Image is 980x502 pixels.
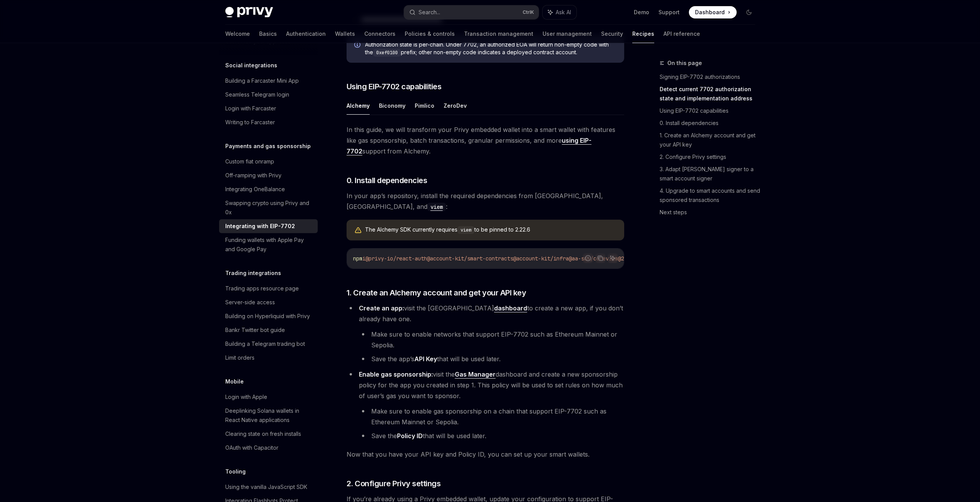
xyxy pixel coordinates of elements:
li: Save the that will be used later. [359,430,624,441]
div: OAuth with Capacitor [225,443,278,452]
a: Building on Hyperliquid with Privy [219,309,318,323]
a: Integrating with EIP-7702 [219,219,318,233]
a: Dashboard [689,6,737,18]
div: Clearing state on fresh installs [225,429,301,439]
a: 1. Create an Alchemy account and get your API key [660,129,761,151]
a: Server-side access [219,295,318,309]
a: Welcome [225,25,250,43]
a: API reference [663,25,700,43]
a: Funding wallets with Apple Pay and Google Pay [219,233,318,256]
a: Writing to Farcaster [219,115,318,129]
div: Using the vanilla JavaScript SDK [225,482,307,492]
svg: Warning [354,227,362,234]
a: Gas Manager [455,370,496,379]
h5: Social integrations [225,61,277,70]
button: ZeroDev [444,97,467,115]
span: Ask AI [556,8,571,16]
a: Trading apps resource page [219,282,318,295]
div: Search... [419,8,440,17]
div: Building a Farcaster Mini App [225,76,299,85]
div: Limit orders [225,353,255,362]
a: using EIP-7702 [347,137,591,155]
code: viem [457,226,474,234]
li: Save the app’s that will be used later. [359,354,624,364]
a: 0. Install dependencies [660,117,761,129]
div: Login with Farcaster [225,104,276,113]
a: Authentication [286,25,326,43]
a: Recipes [632,25,654,43]
div: Seamless Telegram login [225,90,289,99]
div: Server-side access [225,298,275,307]
span: In this guide, we will transform your Privy embedded wallet into a smart wallet with features lik... [347,124,624,157]
a: Security [601,25,623,43]
div: Swapping crypto using Privy and 0x [225,198,313,217]
a: Integrating OneBalance [219,182,318,196]
a: Policies & controls [405,25,455,43]
button: Copy the contents from the code block [595,253,605,263]
a: Detect current 7702 authorization state and implementation address [660,83,761,105]
a: Next steps [660,206,761,218]
div: The Alchemy SDK currently requires to be pinned to 2.22.6 [365,226,616,234]
button: Pimlico [415,97,434,115]
a: Clearing state on fresh installs [219,427,318,441]
span: viem@2.22.6 [606,255,640,262]
a: Login with Farcaster [219,102,318,115]
a: Building a Telegram trading bot [219,337,318,351]
a: Custom fiat onramp [219,155,318,168]
span: Now that you have your API key and Policy ID, you can set up your smart wallets. [347,449,624,460]
a: Using EIP-7702 capabilities [660,105,761,117]
a: Basics [259,25,277,43]
a: Using the vanilla JavaScript SDK [219,480,318,494]
a: Deeplinking Solana wallets in React Native applications [219,404,318,427]
span: @account-kit/infra [513,255,569,262]
a: 4. Upgrade to smart accounts and send sponsored transactions [660,185,761,206]
div: Funding wallets with Apple Pay and Google Pay [225,235,313,254]
svg: Info [354,42,362,49]
a: Limit orders [219,351,318,365]
span: @privy-io/react-auth [365,255,427,262]
a: 2. Configure Privy settings [660,151,761,163]
button: Search...CtrlK [404,5,539,19]
button: Alchemy [347,97,370,115]
span: @account-kit/smart-contracts [427,255,513,262]
button: Report incorrect code [583,253,593,263]
span: 0. Install dependencies [347,175,427,186]
a: User management [543,25,592,43]
a: Transaction management [464,25,533,43]
div: Building on Hyperliquid with Privy [225,312,310,321]
li: Make sure to enable gas sponsorship on a chain that support EIP-7702 such as Ethereum Mainnet or ... [359,406,624,427]
h5: Tooling [225,467,246,476]
strong: Policy ID [397,432,423,440]
div: Integrating with EIP-7702 [225,222,295,231]
span: Authorization state is per-chain. Under 7702, an authorized EOA will return non-empty code with t... [365,41,616,57]
a: 3. Adapt [PERSON_NAME] signer to a smart account signer [660,163,761,185]
div: Integrating OneBalance [225,185,285,194]
a: Seamless Telegram login [219,88,318,102]
a: Support [658,8,680,16]
a: viem [427,203,446,210]
button: Biconomy [379,97,405,115]
a: dashboard [494,304,527,312]
div: Building a Telegram trading bot [225,339,305,349]
strong: Enable gas sponsorship: [359,370,433,378]
a: Bankr Twitter bot guide [219,323,318,337]
span: visit the dashboard and create a new sponsorship policy for the app you created in step 1. This p... [359,370,623,400]
a: Building a Farcaster Mini App [219,74,318,88]
a: OAuth with Capacitor [219,441,318,455]
div: Deeplinking Solana wallets in React Native applications [225,406,313,425]
button: Toggle dark mode [743,6,755,18]
strong: Create an app: [359,304,404,312]
button: Ask AI [608,253,618,263]
code: 0xef0100 [373,49,401,57]
strong: API Key [414,355,437,363]
div: Bankr Twitter bot guide [225,325,285,335]
a: Demo [634,8,649,16]
div: Login with Apple [225,392,267,402]
a: Login with Apple [219,390,318,404]
a: Swapping crypto using Privy and 0x [219,196,318,219]
span: @aa-sdk/core [569,255,606,262]
a: Signing EIP-7702 authorizations [660,71,761,83]
span: i [362,255,365,262]
h5: Payments and gas sponsorship [225,142,311,151]
a: Off-ramping with Privy [219,168,318,182]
